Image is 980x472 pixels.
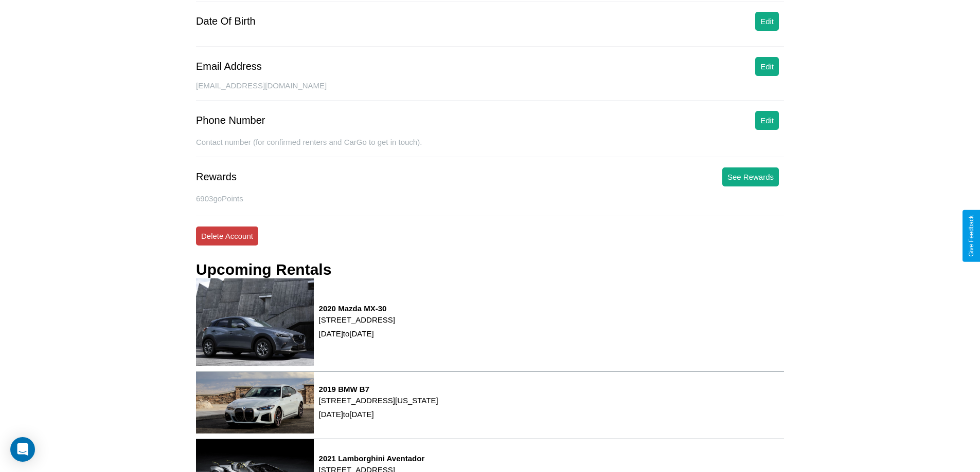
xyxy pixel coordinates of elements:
h3: 2019 BMW B7 [319,385,438,393]
h3: Upcoming Rentals [196,261,331,278]
div: Contact number (for confirmed renters and CarGo to get in touch). [196,138,784,157]
div: Email Address [196,61,262,72]
h3: 2021 Lamborghini Aventador [319,454,425,463]
div: Rewards [196,171,237,183]
div: Open Intercom Messenger [10,437,35,462]
p: 6903 goPoints [196,192,784,205]
img: rental [196,372,314,433]
p: [DATE] to [DATE] [319,327,395,341]
button: Edit [755,57,779,76]
button: See Rewards [722,167,779,186]
h3: 2020 Mazda MX-30 [319,304,395,313]
button: Edit [755,12,779,31]
div: Date Of Birth [196,15,256,27]
div: [EMAIL_ADDRESS][DOMAIN_NAME] [196,81,784,101]
p: [STREET_ADDRESS] [319,313,395,327]
button: Edit [755,111,779,130]
p: [DATE] to [DATE] [319,407,438,421]
div: Phone Number [196,115,265,126]
img: rental [196,278,314,366]
div: Give Feedback [968,215,975,257]
button: Delete Account [196,226,258,246]
p: [STREET_ADDRESS][US_STATE] [319,393,438,407]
